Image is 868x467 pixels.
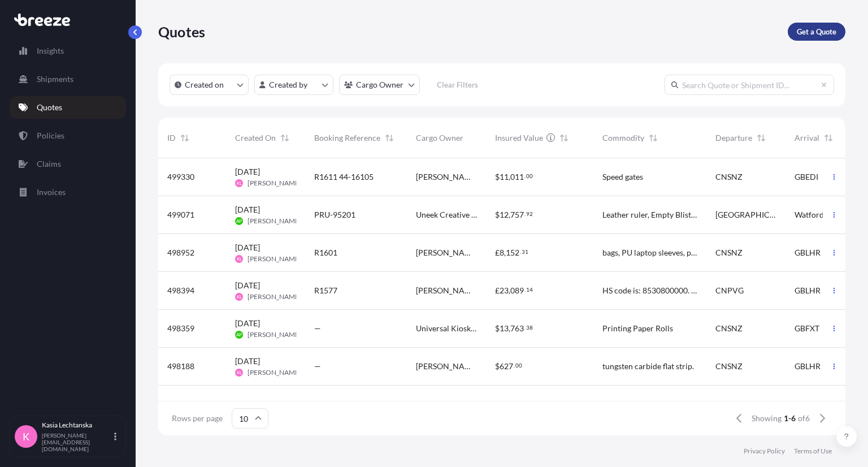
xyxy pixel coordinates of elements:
span: Rows per page [172,413,223,424]
span: Booking Reference [314,132,380,144]
button: cargoOwner Filter options [339,75,420,95]
span: Created On [235,132,276,144]
span: . [524,326,526,330]
span: [PERSON_NAME] [248,179,301,188]
span: , [509,325,510,332]
span: 00 [515,364,522,367]
span: 11 [500,173,509,181]
span: [PERSON_NAME] [416,285,477,296]
span: [PERSON_NAME] [248,254,301,263]
span: R1577 [314,285,337,296]
span: . [524,212,526,216]
span: 152 [506,249,519,257]
span: KL [237,367,242,378]
button: Sort [754,131,768,145]
p: Clear Filters [437,79,478,90]
a: Policies [10,124,126,147]
span: Departure [715,132,752,144]
span: — [314,323,321,334]
button: createdBy Filter options [254,75,333,95]
span: GBLHR [795,361,821,372]
span: Printing Paper Rolls [602,323,673,334]
span: [GEOGRAPHIC_DATA] [715,209,776,220]
p: Claims [37,158,61,170]
button: createdOn Filter options [170,75,249,95]
span: Arrival [795,132,819,144]
a: Shipments [10,68,126,90]
button: Sort [557,131,571,145]
span: 498359 [167,323,194,334]
span: [PERSON_NAME] [248,368,301,377]
span: $ [495,173,500,181]
span: Leather ruler, Empty Blister Sheets [602,209,697,220]
span: 23 [500,287,509,295]
p: Policies [37,130,64,141]
span: 31 [522,250,528,254]
span: Uneek Creative Group Ltd [416,209,477,220]
span: 38 [526,326,533,330]
span: 011 [510,173,524,181]
span: Watford [795,209,824,220]
span: 13 [500,325,509,332]
span: , [504,249,506,257]
span: [DATE] [235,356,260,367]
button: Sort [822,131,835,145]
button: Sort [646,131,660,145]
span: Cargo Owner [416,132,463,144]
span: 14 [526,288,533,292]
a: Terms of Use [794,447,832,456]
span: KL [237,291,242,302]
span: [PERSON_NAME] [248,330,301,339]
span: 499330 [167,171,194,183]
button: Sort [178,131,192,145]
button: Sort [383,131,396,145]
span: R1601 [314,247,337,258]
span: KL [237,178,242,189]
span: 00 [526,174,533,178]
span: , [509,173,510,181]
span: $ [495,362,500,370]
input: Search Quote or Shipment ID... [665,75,834,95]
span: 498394 [167,285,194,296]
span: . [524,174,526,178]
span: Commodity [602,132,644,144]
p: Shipments [37,73,73,85]
span: 1-6 [784,413,796,424]
span: K [23,431,29,442]
span: 627 [500,362,513,370]
span: GBFXT [795,323,819,334]
span: HS code is: 8530800000. As it is highways traffic signage. [602,285,697,296]
span: [PERSON_NAME] [416,361,477,372]
a: Quotes [10,96,126,119]
p: Get a Quote [797,26,836,37]
span: 757 [510,211,524,219]
span: CNSNZ [715,247,743,258]
span: CNPVG [715,285,744,296]
span: Showing [752,413,782,424]
span: bags, PU laptop sleeves, phone vcovers [602,247,697,258]
span: R1611 44-16105 [314,171,374,183]
p: Quotes [37,102,62,113]
span: [DATE] [235,166,260,178]
span: KL [237,253,242,265]
span: 92 [526,212,533,216]
span: [PERSON_NAME] [416,171,477,183]
p: Invoices [37,187,66,198]
span: 498188 [167,361,194,372]
a: Claims [10,153,126,175]
button: Sort [278,131,292,145]
span: [DATE] [235,204,260,215]
span: [DATE] [235,280,260,291]
span: AP [236,215,242,227]
span: AP [236,329,242,340]
span: 499071 [167,209,194,220]
button: Clear Filters [426,76,489,94]
span: GBLHR [795,285,821,296]
span: CNSNZ [715,323,743,334]
p: Cargo Owner [356,79,403,90]
span: [DATE] [235,318,260,329]
span: tungsten carbide flat strip. [602,361,694,372]
span: 12 [500,211,509,219]
span: Insured Value [495,132,543,144]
